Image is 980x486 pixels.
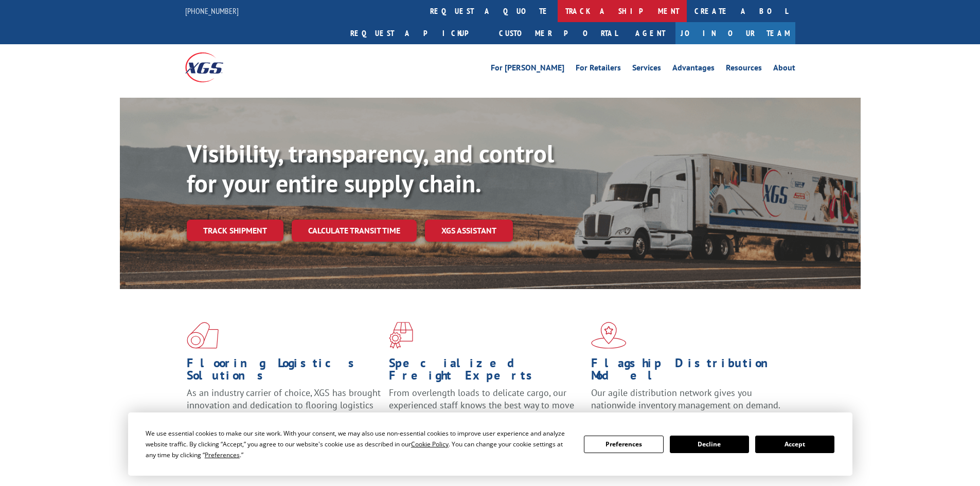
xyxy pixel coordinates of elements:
a: Track shipment [187,220,283,241]
a: For [PERSON_NAME] [491,64,564,75]
div: Cookie Consent Prompt [128,412,852,476]
a: Join Our Team [675,22,795,44]
button: Preferences [584,436,663,453]
p: From overlength loads to delicate cargo, our experienced staff knows the best way to move your fr... [389,387,583,433]
a: Customer Portal [491,22,625,44]
h1: Specialized Freight Experts [389,357,583,387]
h1: Flagship Distribution Model [591,357,786,387]
a: About [773,64,795,75]
div: We use essential cookies to make our site work. With your consent, we may also use non-essential ... [146,428,572,460]
span: Cookie Policy [411,440,449,448]
a: Agent [625,22,675,44]
a: Request a pickup [343,22,491,44]
a: Calculate transit time [292,220,417,242]
span: As an industry carrier of choice, XGS has brought innovation and dedication to flooring logistics... [187,387,381,423]
img: xgs-icon-total-supply-chain-intelligence-red [187,322,219,349]
b: Visibility, transparency, and control for your entire supply chain. [187,137,554,199]
a: For Retailers [576,64,621,75]
img: xgs-icon-flagship-distribution-model-red [591,322,627,349]
a: Advantages [672,64,715,75]
button: Decline [670,436,749,453]
span: Preferences [205,451,240,459]
a: XGS ASSISTANT [425,220,513,242]
a: Services [632,64,661,75]
img: xgs-icon-focused-on-flooring-red [389,322,413,349]
a: [PHONE_NUMBER] [185,6,239,16]
button: Accept [755,436,834,453]
h1: Flooring Logistics Solutions [187,357,381,387]
a: Resources [726,64,762,75]
span: Our agile distribution network gives you nationwide inventory management on demand. [591,387,780,411]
